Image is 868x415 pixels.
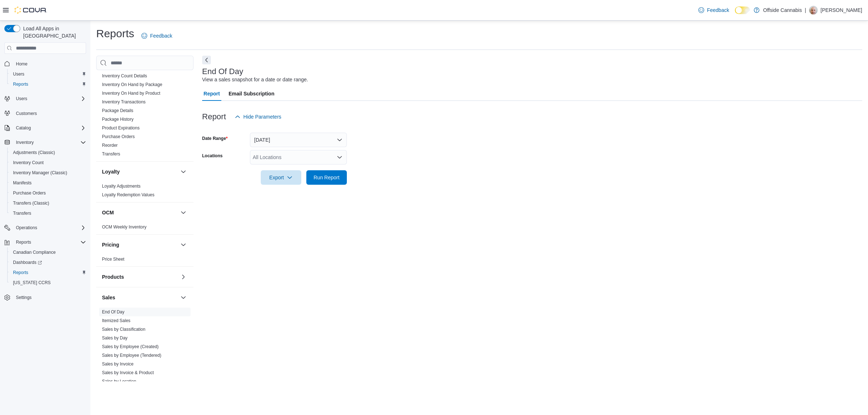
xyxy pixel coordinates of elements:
[695,3,732,17] a: Feedback
[707,7,729,14] span: Feedback
[102,378,136,384] span: Sales by Location
[1,123,89,133] button: Catalog
[7,147,89,158] button: Adjustments (Classic)
[1,94,89,104] button: Users
[102,73,147,79] span: Inventory Count Details
[10,80,86,89] span: Reports
[10,209,86,218] span: Transfers
[13,293,34,302] a: Settings
[102,151,120,157] a: Transfers
[96,255,193,266] div: Pricing
[204,86,220,101] span: Report
[1,58,89,69] button: Home
[102,353,161,358] a: Sales by Employee (Tendered)
[7,198,89,208] button: Transfers (Classic)
[102,168,178,175] button: Loyalty
[20,25,86,39] span: Load All Apps in [GEOGRAPHIC_DATA]
[10,158,86,167] span: Inventory Count
[202,67,243,76] h3: End Of Day
[102,309,124,315] span: End Of Day
[265,170,297,185] span: Export
[10,199,52,208] a: Transfers (Classic)
[10,278,54,287] a: [US_STATE] CCRS
[102,82,162,87] span: Inventory On Hand by Package
[10,268,86,277] span: Reports
[10,148,58,157] a: Adjustments (Classic)
[10,258,45,267] a: Dashboards
[102,125,140,131] span: Product Expirations
[805,6,806,14] p: |
[102,327,145,332] a: Sales by Classification
[102,117,133,122] a: Package History
[10,209,34,218] a: Transfers
[10,258,86,267] span: Dashboards
[16,61,27,67] span: Home
[102,370,154,375] a: Sales by Invoice & Product
[13,160,44,166] span: Inventory Count
[337,154,342,160] button: Open list of options
[102,73,147,78] a: Inventory Count Details
[16,239,31,245] span: Reports
[13,170,67,176] span: Inventory Manager (Classic)
[10,268,31,277] a: Reports
[10,179,34,187] a: Manifests
[13,238,86,247] span: Reports
[96,54,193,161] div: Inventory
[763,6,802,14] p: Offside Cannabis
[102,224,146,230] span: OCM Weekly Inventory
[10,80,31,89] a: Reports
[7,178,89,188] button: Manifests
[102,134,135,140] span: Purchase Orders
[139,29,175,43] a: Feedback
[202,136,228,141] label: Date Range
[13,210,31,216] span: Transfers
[13,223,40,232] button: Operations
[1,237,89,247] button: Reports
[16,96,27,102] span: Users
[102,134,135,139] a: Purchase Orders
[13,180,31,186] span: Manifests
[102,168,120,175] h3: Loyalty
[10,248,59,257] a: Canadian Compliance
[102,241,119,248] h3: Pricing
[102,91,160,96] a: Inventory On Hand by Product
[7,188,89,198] button: Purchase Orders
[13,109,40,118] a: Customers
[250,133,347,147] button: [DATE]
[13,124,86,132] span: Catalog
[102,125,140,131] a: Product Expirations
[13,249,56,255] span: Canadian Compliance
[14,7,47,14] img: Cova
[102,116,133,122] span: Package History
[102,335,128,341] a: Sales by Day
[7,79,89,89] button: Reports
[16,225,37,231] span: Operations
[102,143,118,148] a: Reorder
[261,170,301,185] button: Export
[102,309,124,315] a: End Of Day
[102,192,154,198] span: Loyalty Redemption Values
[16,111,37,116] span: Customers
[102,108,133,114] span: Package Details
[202,112,226,121] h3: Report
[7,158,89,168] button: Inventory Count
[10,179,86,187] span: Manifests
[13,94,86,103] span: Users
[102,99,146,105] span: Inventory Transactions
[102,99,146,104] a: Inventory Transactions
[102,318,131,323] a: Itemized Sales
[102,361,133,367] span: Sales by Invoice
[10,70,27,78] a: Users
[150,32,172,39] span: Feedback
[102,108,133,113] a: Package Details
[16,140,34,145] span: Inventory
[102,352,161,358] span: Sales by Employee (Tendered)
[821,6,862,14] p: [PERSON_NAME]
[13,60,30,68] a: Home
[13,59,86,68] span: Home
[229,86,275,101] span: Email Subscription
[13,223,86,232] span: Operations
[4,55,86,321] nav: Complex example
[96,223,193,234] div: OCM
[96,182,193,202] div: Loyalty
